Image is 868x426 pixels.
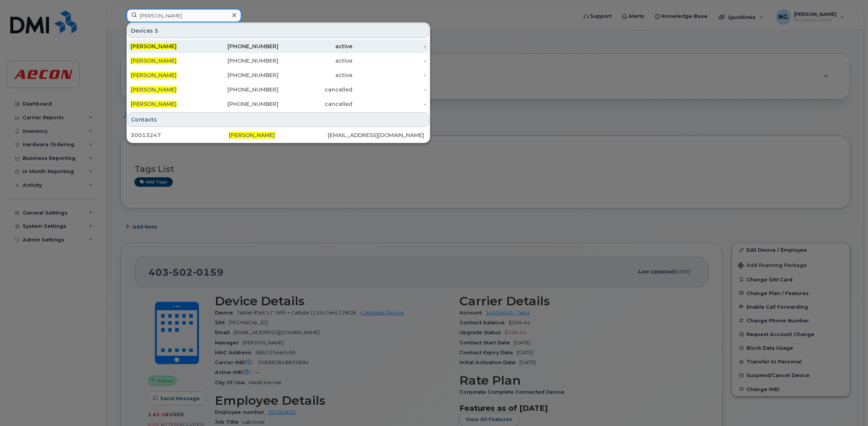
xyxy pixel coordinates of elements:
div: active [278,71,352,79]
span: [PERSON_NAME] [131,86,177,93]
a: [PERSON_NAME][PHONE_NUMBER]cancelled- [128,97,429,111]
div: [PHONE_NUMBER] [205,43,279,50]
a: [PERSON_NAME][PHONE_NUMBER]active- [128,54,429,68]
div: [EMAIL_ADDRESS][DOMAIN_NAME] [328,131,426,139]
div: - [352,57,426,65]
a: [PERSON_NAME][PHONE_NUMBER]cancelled- [128,83,429,96]
div: Contacts [128,112,429,127]
span: [PERSON_NAME] [131,72,177,79]
div: [PHONE_NUMBER] [205,100,279,108]
div: cancelled [278,100,352,108]
span: [PERSON_NAME] [229,132,275,139]
span: [PERSON_NAME] [131,101,177,107]
div: - [352,71,426,79]
a: [PERSON_NAME][PHONE_NUMBER]active- [128,68,429,82]
span: [PERSON_NAME] [131,43,177,50]
a: 30013247[PERSON_NAME][EMAIL_ADDRESS][DOMAIN_NAME] [128,128,429,142]
div: [PHONE_NUMBER] [205,71,279,79]
a: [PERSON_NAME][PHONE_NUMBER]active- [128,39,429,53]
span: [PERSON_NAME] [131,57,177,64]
div: - [352,100,426,108]
div: 30013247 [131,131,229,139]
div: [PHONE_NUMBER] [205,57,279,65]
div: cancelled [278,86,352,93]
div: active [278,43,352,50]
div: active [278,57,352,65]
div: [PHONE_NUMBER] [205,86,279,93]
div: - [352,86,426,93]
div: - [352,43,426,50]
span: 5 [155,27,158,35]
div: Devices [128,24,429,38]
